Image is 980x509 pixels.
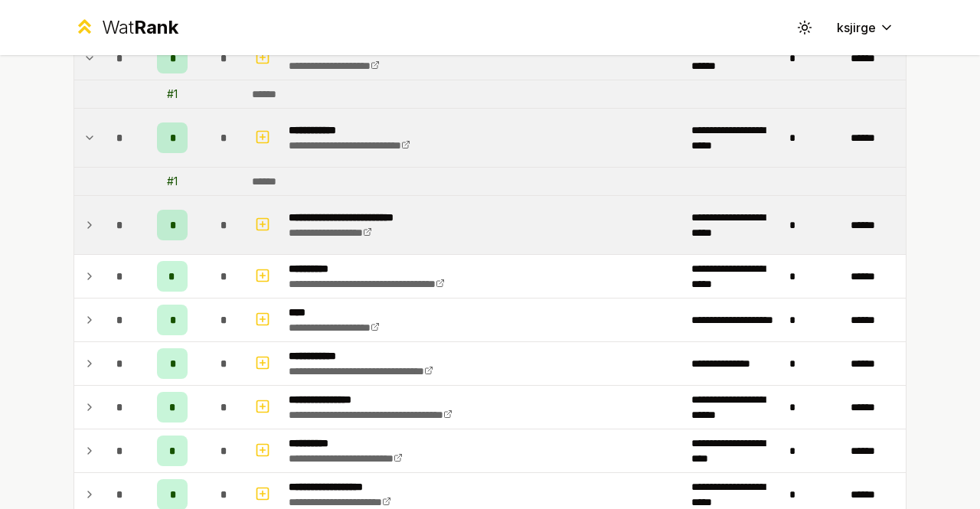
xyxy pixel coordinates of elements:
span: ksjirge [837,18,876,37]
div: Wat [102,15,178,40]
span: Rank [134,16,178,38]
button: ksjirge [825,14,906,41]
a: WatRank [73,15,178,40]
div: # 1 [167,174,178,189]
div: # 1 [167,86,178,102]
